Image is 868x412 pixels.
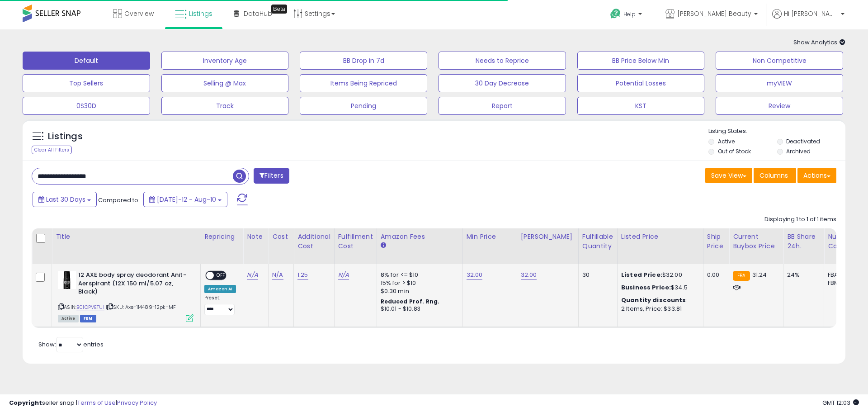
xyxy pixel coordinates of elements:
a: 32.00 [521,270,537,279]
i: Get Help [610,8,621,19]
button: Inventory Age [161,52,289,70]
a: 1.25 [297,270,308,279]
div: FBA: 3 [828,271,858,279]
button: Last 30 Days [33,192,97,207]
span: Last 30 Days [46,195,85,204]
div: seller snap | | [9,399,157,407]
button: Non Competitive [716,52,843,70]
button: Items Being Repriced [300,74,427,92]
div: 30 [582,271,610,279]
h5: Listings [48,130,83,143]
div: Cost [272,232,290,242]
p: Listing States: [708,127,845,136]
a: Privacy Policy [117,398,157,407]
div: ASIN: [58,271,193,321]
span: Show: entries [38,340,104,349]
div: $32.00 [621,271,696,279]
button: BB Price Below Min [577,52,705,70]
div: Additional Cost [297,232,330,251]
div: [PERSON_NAME] [521,232,575,242]
span: Show Analytics [793,38,845,47]
a: N/A [272,270,283,279]
button: 30 Day Decrease [439,74,566,92]
div: Clear All Filters [32,146,72,154]
img: 41Z3auLmR9L._SL40_.jpg [58,271,76,289]
span: All listings currently available for purchase on Amazon [58,315,79,322]
span: Overview [124,9,154,18]
div: $34.5 [621,284,696,292]
button: Default [23,52,150,70]
b: Quantity discounts [621,296,686,304]
div: 24% [787,271,817,279]
span: FBM [80,315,96,322]
span: 31.24 [752,270,767,279]
span: 2025-09-10 12:03 GMT [822,398,859,407]
div: Displaying 1 to 1 of 1 items [764,215,836,224]
button: Track [161,97,289,115]
b: 12 AXE body spray deodorant Anit-Aerspirant (12X 150 ml/5.07 oz, Black) [78,271,188,298]
button: 0S30D [23,97,150,115]
div: Amazon Fees [381,232,459,242]
button: Report [439,97,566,115]
div: 15% for > $10 [381,279,456,287]
div: Fulfillable Quantity [582,232,613,251]
div: Fulfillment Cost [338,232,373,251]
div: Tooltip anchor [271,5,287,14]
div: 8% for <= $10 [381,271,456,279]
div: Amazon AI [204,285,236,293]
a: 32.00 [467,270,483,279]
div: Preset: [204,295,236,315]
div: BB Share 24h. [787,232,820,251]
button: Potential Losses [577,74,705,92]
span: Compared to: [98,196,140,204]
button: Columns [754,168,796,183]
button: Save View [705,168,752,183]
label: Deactivated [786,137,820,145]
b: Business Price: [621,283,671,292]
a: N/A [338,270,349,279]
strong: Copyright [9,398,42,407]
div: Note [247,232,264,242]
label: Out of Stock [718,147,751,155]
button: [DATE]-12 - Aug-10 [143,192,227,207]
b: Reduced Prof. Rng. [381,298,440,305]
a: Hi [PERSON_NAME] [772,9,844,29]
div: 0.00 [707,271,722,279]
span: OFF [214,272,228,279]
label: Archived [786,147,811,155]
button: KST [577,97,705,115]
span: [PERSON_NAME] Beauty [677,9,751,18]
a: B01CPVETUI [76,303,104,311]
button: Review [716,97,843,115]
div: Repricing [204,232,239,242]
span: [DATE]-12 - Aug-10 [157,195,216,204]
span: Listings [189,9,212,18]
button: Pending [300,97,427,115]
span: DataHub [244,9,272,18]
div: $10.01 - $10.83 [381,305,456,313]
span: Columns [759,171,788,180]
button: Selling @ Max [161,74,289,92]
button: Actions [797,168,836,183]
div: $0.30 min [381,287,456,295]
div: Listed Price [621,232,699,242]
b: Listed Price: [621,270,662,279]
button: Needs to Reprice [439,52,566,70]
div: FBM: 7 [828,279,858,287]
label: Active [718,137,735,145]
a: Terms of Use [77,398,116,407]
button: BB Drop in 7d [300,52,427,70]
small: FBA [733,271,750,281]
span: Hi [PERSON_NAME] [784,9,838,18]
a: Help [603,1,651,29]
small: Amazon Fees. [381,242,386,250]
div: Title [56,232,197,242]
div: Current Buybox Price [733,232,779,251]
div: Num of Comp. [828,232,861,251]
a: N/A [247,270,258,279]
div: Ship Price [707,232,725,251]
div: 2 Items, Price: $33.81 [621,305,696,313]
span: Help [623,10,636,18]
span: | SKU: Axe-114489-12pk-MF [106,303,176,311]
div: : [621,296,696,304]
